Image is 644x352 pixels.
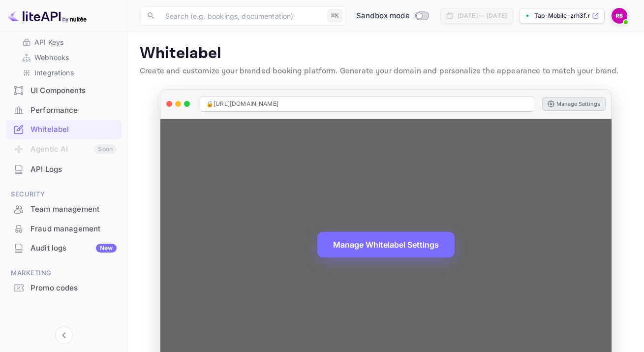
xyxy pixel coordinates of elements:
[22,67,114,78] a: Integrations
[352,10,432,22] div: Switch to Production mode
[34,52,69,63] p: Webhooks
[6,101,122,119] a: Performance
[542,97,606,111] button: Manage Settings
[6,279,122,297] a: Promo codes
[18,50,118,64] div: Webhooks
[6,268,122,279] span: Marketing
[6,120,122,139] div: Whitelabel
[34,37,63,47] p: API Keys
[31,204,117,215] div: Team management
[140,65,632,77] p: Create and customize your branded booking platform. Generate your domain and personalize the appe...
[6,200,122,219] div: Team management
[6,279,122,298] div: Promo codes
[6,220,122,239] div: Fraud management
[6,120,122,138] a: Whitelabel
[612,8,627,24] img: Raul Sosa
[6,160,122,179] div: API Logs
[328,9,342,22] div: ⌘K
[6,160,122,178] a: API Logs
[31,85,117,96] div: UI Components
[317,232,455,257] button: Manage Whitelabel Settings
[534,11,590,20] p: Tap-Mobile-zrh3f.nuite...
[6,239,122,258] div: Audit logsNew
[55,326,73,344] button: Collapse navigation
[31,224,117,235] div: Fraud management
[6,81,122,100] div: UI Components
[6,200,122,218] a: Team management
[22,37,114,47] a: API Keys
[6,189,122,200] span: Security
[6,101,122,120] div: Performance
[6,81,122,99] a: UI Components
[18,65,118,80] div: Integrations
[356,10,410,22] span: Sandbox mode
[18,35,118,49] div: API Keys
[140,44,632,64] p: Whitelabel
[458,11,507,20] div: [DATE] — [DATE]
[206,99,278,108] span: 🔒 [URL][DOMAIN_NAME]
[6,220,122,238] a: Fraud management
[159,6,324,26] input: Search (e.g. bookings, documentation)
[96,244,117,253] div: New
[31,243,117,254] div: Audit logs
[31,283,117,294] div: Promo codes
[31,124,117,135] div: Whitelabel
[22,52,114,63] a: Webhooks
[8,8,87,24] img: LiteAPI logo
[34,67,74,78] p: Integrations
[6,239,122,257] a: Audit logsNew
[31,105,117,116] div: Performance
[31,164,117,175] div: API Logs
